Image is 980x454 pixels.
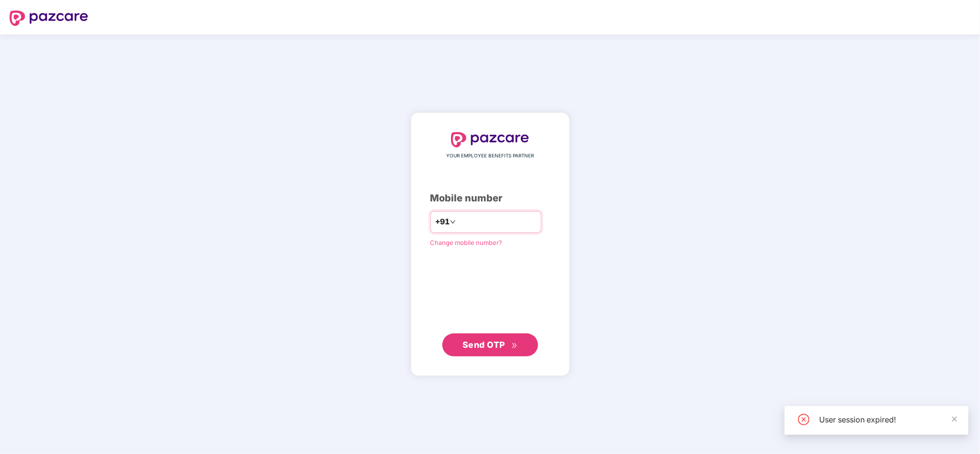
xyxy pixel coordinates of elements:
[798,414,810,425] span: close-circle
[511,343,518,349] span: double-right
[951,416,958,422] span: close
[430,239,503,246] a: Change mobile number?
[819,414,957,425] div: User session expired!
[430,191,550,206] div: Mobile number
[462,340,505,350] span: Send OTP
[10,11,88,26] img: logo
[450,219,456,225] span: down
[436,216,450,228] span: +91
[446,152,534,160] span: YOUR EMPLOYEE BENEFITS PARTNER
[451,132,529,147] img: logo
[442,333,538,356] button: Send OTPdouble-right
